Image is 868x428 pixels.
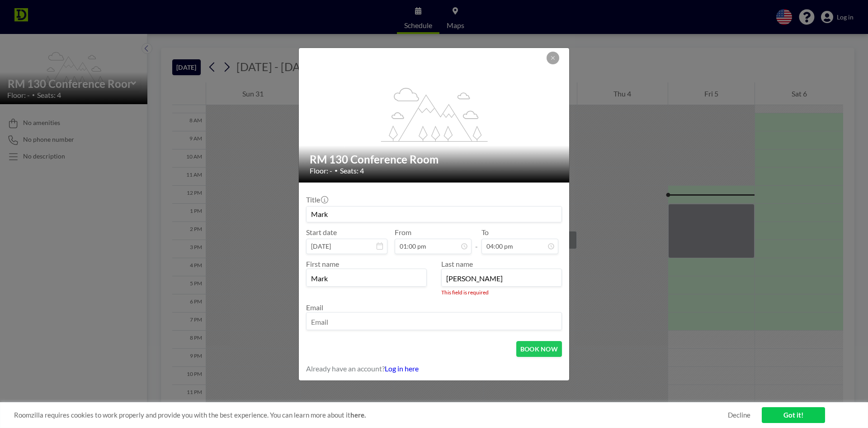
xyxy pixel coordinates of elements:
[481,228,489,237] label: To
[310,153,559,166] h2: RM 130 Conference Room
[306,228,337,237] label: Start date
[728,411,750,419] a: Decline
[335,167,338,174] span: •
[306,260,339,268] label: First name
[350,411,366,419] a: here.
[762,407,825,423] a: Got it!
[441,260,473,268] label: Last name
[381,87,488,141] g: flex-grow: 1.2;
[442,271,561,286] input: Last name
[385,364,419,373] a: Log in here
[307,207,561,222] input: Guest reservation
[306,195,327,204] label: Title
[307,314,561,330] input: Email
[14,411,728,419] span: Roomzilla requires cookies to work properly and provide you with the best experience. You can lea...
[307,271,426,286] input: First name
[310,166,332,175] span: Floor: -
[516,341,562,357] button: BOOK NOW
[340,166,364,175] span: Seats: 4
[475,231,478,251] span: -
[306,364,385,373] span: Already have an account?
[441,289,562,296] div: This field is required
[306,303,323,312] label: Email
[395,228,411,237] label: From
